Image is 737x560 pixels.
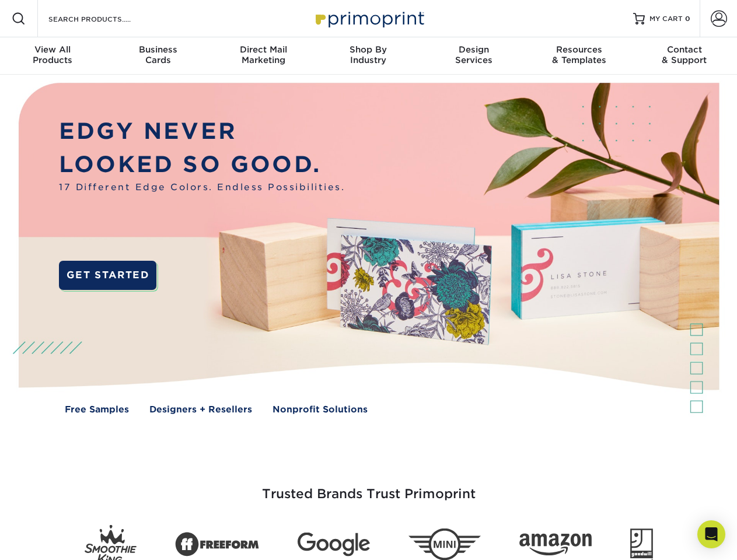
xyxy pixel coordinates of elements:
h3: Trusted Brands Trust Primoprint [27,459,710,516]
a: Contact& Support [632,37,737,75]
a: BusinessCards [105,37,210,75]
a: Shop ByIndustry [316,37,421,75]
span: Contact [632,44,737,55]
div: Open Intercom Messenger [697,520,725,548]
div: & Support [632,44,737,65]
span: MY CART [649,14,683,24]
div: Industry [316,44,421,65]
a: Direct MailMarketing [211,37,316,75]
p: EDGY NEVER [59,115,345,148]
img: Amazon [519,534,592,556]
span: Business [105,44,210,55]
div: & Templates [526,44,631,65]
p: LOOKED SO GOOD. [59,148,345,181]
img: Google [298,533,370,556]
a: Free Samples [65,403,129,416]
span: Resources [526,44,631,55]
input: SEARCH PRODUCTS..... [47,12,161,26]
div: Services [421,44,526,65]
a: Nonprofit Solutions [273,403,368,416]
a: GET STARTED [59,261,156,290]
span: Shop By [316,44,421,55]
a: Resources& Templates [526,37,631,75]
img: Goodwill [630,528,653,560]
a: Designers + Resellers [149,403,252,416]
img: Primoprint [310,6,427,31]
div: Cards [105,44,210,65]
div: Marketing [211,44,316,65]
span: Design [421,44,526,55]
span: Direct Mail [211,44,316,55]
span: 0 [685,15,690,23]
a: DesignServices [421,37,526,75]
span: 17 Different Edge Colors. Endless Possibilities. [59,181,345,194]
